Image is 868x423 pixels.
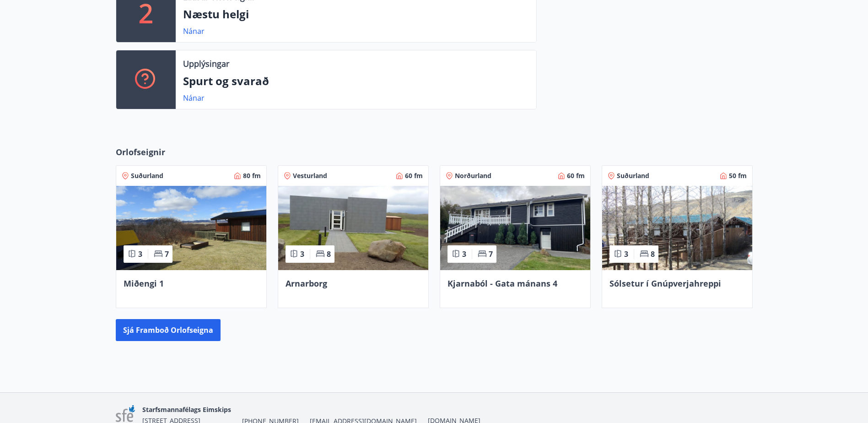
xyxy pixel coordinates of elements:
[116,186,266,270] img: Paella dish
[405,171,423,180] span: 60 fm
[567,171,585,180] span: 60 fm
[183,93,205,103] a: Nánar
[602,186,752,270] img: Paella dish
[142,405,231,414] span: Starfsmannafélags Eimskips
[278,186,428,270] img: Paella dish
[183,6,529,22] p: Næstu helgi
[183,58,229,70] p: Upplýsingar
[165,249,169,259] span: 7
[617,171,649,180] span: Suðurland
[327,249,331,259] span: 8
[124,278,164,289] span: Miðengi 1
[243,171,261,180] span: 80 fm
[138,249,142,259] span: 3
[462,249,466,259] span: 3
[116,319,221,341] button: Sjá framboð orlofseigna
[440,186,590,270] img: Paella dish
[447,278,557,289] span: Kjarnaból - Gata mánans 4
[729,171,747,180] span: 50 fm
[624,249,628,259] span: 3
[609,278,721,289] span: Sólsetur í Gnúpverjahreppi
[293,171,327,180] span: Vesturland
[131,171,163,180] span: Suðurland
[300,249,304,259] span: 3
[116,146,165,158] span: Orlofseignir
[489,249,493,259] span: 7
[651,249,655,259] span: 8
[455,171,491,180] span: Norðurland
[286,278,327,289] span: Arnarborg
[183,26,205,36] a: Nánar
[183,73,529,89] p: Spurt og svarað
